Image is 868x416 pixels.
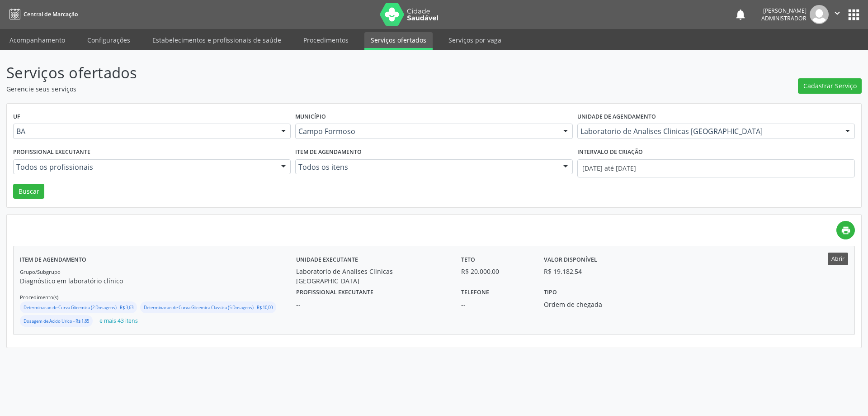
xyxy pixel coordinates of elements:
span: Laboratorio de Analises Clinicas [GEOGRAPHIC_DATA] [580,127,836,136]
i:  [832,8,842,18]
div: R$ 19.182,54 [544,267,582,276]
label: Município [295,110,326,124]
div: Ordem de chegada [544,300,655,309]
small: Determinacao de Curva Glicemica (2 Dosagens) - R$ 3,63 [24,305,133,311]
button: Buscar [13,184,44,199]
a: Estabelecimentos e profissionais de saúde [146,32,288,48]
a: Central de Marcação [6,7,78,22]
a: Serviços por vaga [442,32,508,48]
button: Abrir [828,253,848,265]
p: Gerencie seus serviços [6,84,605,94]
label: Intervalo de criação [577,145,643,159]
small: Determinacao de Curva Glicemica Classica (5 Dosagens) - R$ 10,00 [144,305,273,311]
div: -- [296,300,449,309]
p: Serviços ofertados [6,62,605,84]
label: Profissional executante [13,145,90,159]
div: [PERSON_NAME] [761,7,807,14]
label: Item de agendamento [295,145,362,159]
button: e mais 43 itens [96,315,142,327]
label: Valor disponível [544,253,597,267]
div: Laboratorio de Analises Clinicas [GEOGRAPHIC_DATA] [296,267,449,286]
span: Central de Marcação [24,10,78,18]
p: Diagnóstico em laboratório clínico [20,276,296,286]
button: Cadastrar Serviço [798,78,862,94]
span: BA [16,127,272,136]
button: notifications [734,8,747,21]
img: img [810,5,829,24]
label: Unidade executante [296,253,358,267]
small: Dosagem de Acido Urico - R$ 1,85 [24,318,89,324]
input: Selecione um intervalo [577,159,855,177]
a: Acompanhamento [3,32,71,48]
label: Tipo [544,286,557,300]
span: Cadastrar Serviço [803,81,857,91]
div: R$ 20.000,00 [461,267,531,276]
a: Configurações [81,32,137,48]
label: Profissional executante [296,286,373,300]
span: Todos os itens [298,163,554,172]
a: Serviços ofertados [364,32,433,50]
button:  [829,5,846,24]
div: -- [461,300,531,309]
a: Procedimentos [297,32,355,48]
span: Campo Formoso [298,127,554,136]
a: print [836,221,855,239]
i: print [841,225,851,235]
label: UF [13,110,20,124]
label: Unidade de agendamento [577,110,656,124]
span: Administrador [761,14,807,22]
label: Item de agendamento [20,253,86,267]
label: Telefone [461,286,489,300]
small: Grupo/Subgrupo [20,268,61,275]
label: Teto [461,253,475,267]
button: apps [846,7,862,23]
small: Procedimento(s) [20,294,58,301]
span: Todos os profissionais [16,163,272,172]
